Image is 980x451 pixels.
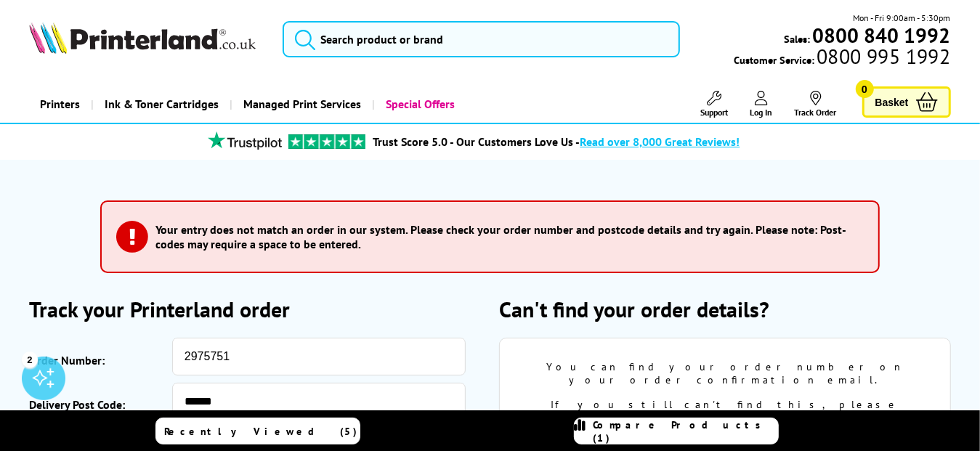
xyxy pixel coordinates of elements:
img: trustpilot rating [201,131,288,150]
a: Support [701,91,729,118]
span: Recently Viewed (5) [165,425,358,438]
span: Compare Products (1) [594,418,778,444]
span: Sales: [785,32,811,46]
h2: Can't find your order details? [499,295,950,323]
a: Basket 0 [862,86,951,118]
label: Delivery Post Code: [29,390,164,420]
a: Compare Products (1) [574,418,779,444]
img: trustpilot rating [288,134,365,149]
a: 0800 840 1992 [811,28,951,42]
span: 0800 995 1992 [814,49,950,63]
div: If you still can't find this, please email and our team will help. [522,398,928,437]
span: Support [701,107,729,118]
a: Track Order [795,91,837,118]
div: You can find your order number on your order confirmation email. [522,360,928,386]
span: Log In [750,107,773,118]
h3: Your entry does not match an order in our system. Please check your order number and postcode det... [155,222,857,251]
b: 0800 840 1992 [813,22,951,49]
span: 0 [856,80,874,98]
span: Ink & Toner Cartridges [105,86,219,123]
input: Search product or brand [283,21,680,57]
img: Printerland Logo [29,22,256,54]
a: Log In [750,91,773,118]
span: Mon - Fri 9:00am - 5:30pm [854,11,951,25]
div: 2 [22,352,38,367]
span: Basket [875,92,909,112]
label: Order Number: [29,345,164,375]
a: Printers [29,86,91,123]
a: Recently Viewed (5) [155,418,360,444]
a: Trust Score 5.0 - Our Customers Love Us -Read over 8,000 Great Reviews! [373,134,740,149]
a: Special Offers [372,86,466,123]
input: eg: SOA123456 or SO123456 [172,338,466,375]
a: Managed Print Services [230,86,372,123]
h2: Track your Printerland order [29,295,480,323]
a: Ink & Toner Cartridges [91,86,230,123]
a: Printerland Logo [29,22,264,57]
span: Read over 8,000 Great Reviews! [580,134,740,149]
span: Customer Service: [734,49,950,67]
